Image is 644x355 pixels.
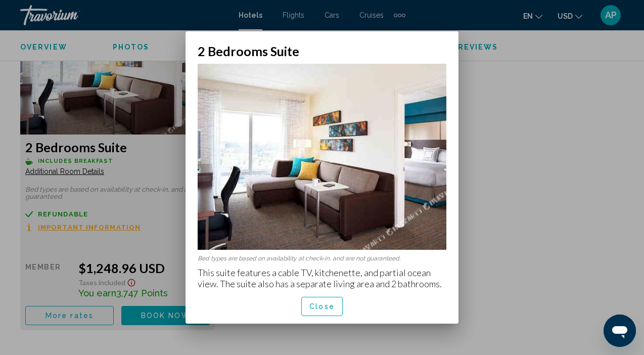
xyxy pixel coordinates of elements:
[198,43,446,59] h2: 2 Bedrooms Suite
[301,297,343,316] button: Close
[198,267,446,289] p: This suite features a cable TV, kitchenette, and partial ocean view. The suite also has a separat...
[604,315,636,347] iframe: Button to launch messaging window
[198,64,446,250] img: 4ca7641a-5df8-41e2-8b6b-5d4a68cde05c.jpeg
[198,255,446,262] p: Bed types are based on availability at check-in, and are not guaranteed.
[309,303,335,311] span: Close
